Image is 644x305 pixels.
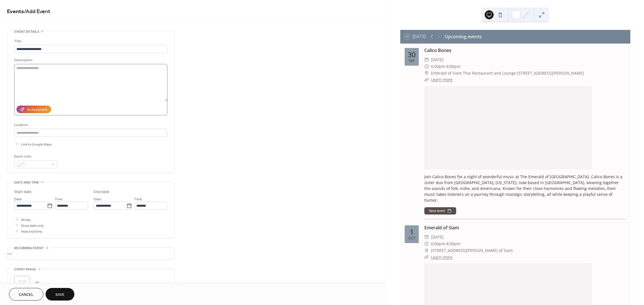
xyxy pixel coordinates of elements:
span: Time [134,196,142,202]
div: ​ [424,240,429,247]
div: 1 [410,228,414,235]
span: Date [94,196,101,202]
span: Hide end time [21,229,42,235]
a: Learn more [431,77,453,82]
span: All day [21,217,31,223]
div: ​ [424,63,429,70]
div: ••• [7,248,174,259]
div: ​ [424,254,429,261]
div: Location [14,122,166,128]
span: - [445,240,446,247]
button: Save [46,288,74,301]
div: Title [14,38,166,44]
a: Emerald of Siam [424,225,459,231]
div: Join Calico Bones for a night of wonderful music at The Emerald of [GEOGRAPHIC_DATA]. Calico Bone... [424,174,626,203]
span: [STREET_ADDRESS][PERSON_NAME] of Siam [431,247,513,254]
div: ​ [424,70,429,77]
span: 6:00pm [431,240,445,247]
div: Start date [14,189,32,195]
div: Event color [14,154,56,159]
button: AI Assistant [16,106,51,113]
span: Show date only [21,223,44,229]
a: Learn more [431,254,453,260]
div: ​ [424,247,429,254]
span: 8:00pm [446,63,460,70]
span: Save [55,292,65,298]
div: ​ [424,234,429,240]
span: Event image [14,266,36,272]
div: ​ [424,76,429,83]
div: End date [94,189,109,195]
span: / Add Event [24,6,50,17]
span: Time [55,196,63,202]
span: - [445,63,446,70]
span: 8:00pm [446,240,460,247]
div: ​ [424,56,429,63]
span: [DATE] [431,234,444,240]
div: Sep [409,59,415,63]
span: Event details [14,29,39,35]
span: [DATE] [431,56,444,63]
span: Emerald of Siam Thai Restaurant and Lounge [STREET_ADDRESS][PERSON_NAME] [431,70,584,77]
span: Cancel [19,292,34,298]
div: AI Assistant [27,107,47,113]
div: Description [14,57,166,63]
a: Events [7,6,24,17]
div: ; [14,276,30,292]
span: Date and time [14,180,39,185]
div: 30 [408,51,416,58]
a: Calico Bones [424,47,451,53]
span: Recurring event [14,245,44,251]
div: Upcoming events [445,33,482,40]
button: Cancel [9,288,43,301]
span: Link to Google Maps [21,142,52,147]
span: 6:00pm [431,63,445,70]
span: Date [14,196,22,202]
button: Save event [424,207,456,215]
div: Oct [408,237,415,240]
